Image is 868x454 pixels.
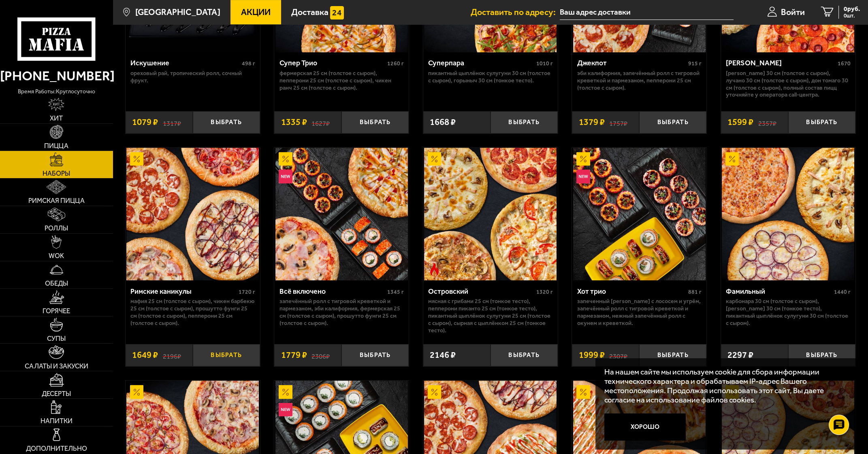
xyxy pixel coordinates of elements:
[536,288,552,295] span: 1320 г
[577,59,686,67] div: Джекпот
[341,344,409,366] button: Выбрать
[45,225,68,232] span: Роллы
[238,288,255,295] span: 1720 г
[279,385,292,398] img: Акционный
[577,298,702,327] p: Запеченный [PERSON_NAME] с лососем и угрём, Запечённый ролл с тигровой креветкой и пармезаном, Не...
[536,60,552,67] span: 1010 г
[837,60,850,67] span: 1670
[311,118,330,127] s: 1627 ₽
[387,288,404,295] span: 1345 г
[639,111,706,133] button: Выбрать
[130,298,255,327] p: Мафия 25 см (толстое с сыром), Чикен Барбекю 25 см (толстое с сыром), Прошутто Фунги 25 см (толст...
[130,385,143,398] img: Акционный
[609,118,627,127] s: 1757 ₽
[41,417,73,424] span: Напитки
[43,170,70,177] span: Наборы
[573,148,706,280] img: Хот трио
[560,5,734,20] input: Ваш адрес доставки
[130,59,240,67] div: Искушение
[576,152,590,166] img: Акционный
[279,170,292,183] img: Новинка
[604,413,686,441] button: Хорошо
[844,6,860,12] span: 0 руб.
[430,351,456,359] span: 2146 ₽
[291,8,328,16] span: Доставка
[275,148,408,280] img: Всё включено
[604,367,842,405] p: На нашем сайте мы используем cookie для сбора информации технического характера и обрабатываем IP...
[428,385,441,398] img: Акционный
[726,298,851,327] p: Карбонара 30 см (толстое с сыром), [PERSON_NAME] 30 см (тонкое тесто), Пикантный цыплёнок сулугун...
[162,351,181,359] s: 2196 ₽
[725,152,739,166] img: Акционный
[311,351,330,359] s: 2306 ₽
[579,118,605,127] span: 1379 ₽
[44,142,68,149] span: Пицца
[491,111,558,133] button: Выбрать
[50,115,63,122] span: Хит
[279,298,404,327] p: Запечённый ролл с тигровой креветкой и пармезаном, Эби Калифорния, Фермерская 25 см (толстое с сы...
[28,197,85,204] span: Римская пицца
[162,118,181,127] s: 1317 ₽
[471,8,560,16] span: Доставить по адресу:
[42,390,71,397] span: Десерты
[688,60,702,67] span: 915 г
[428,59,534,67] div: Суперпара
[576,385,590,398] img: Акционный
[727,351,753,359] span: 2297 ₽
[126,148,260,280] a: АкционныйРимские каникулы
[130,152,143,166] img: Акционный
[727,118,753,127] span: 1599 ₽
[279,287,385,296] div: Всё включено
[788,344,855,366] button: Выбрать
[130,287,237,296] div: Римские каникулы
[428,263,441,276] img: Острое блюдо
[428,152,441,166] img: Акционный
[726,70,851,99] p: [PERSON_NAME] 30 см (толстое с сыром), Лучано 30 см (толстое с сыром), Дон Томаго 30 см (толстое ...
[132,351,158,359] span: 1649 ₽
[572,148,706,280] a: АкционныйНовинкаХот трио
[274,148,409,280] a: АкционныйНовинкаВсё включено
[428,70,553,84] p: Пикантный цыплёнок сулугуни 30 см (толстое с сыром), Горыныч 30 см (тонкое тесто).
[279,403,292,416] img: Новинка
[428,287,534,296] div: Островский
[609,351,627,359] s: 2307 ₽
[758,118,776,127] s: 2357 ₽
[126,148,259,280] img: Римские каникулы
[726,287,832,296] div: Фамильный
[424,148,557,280] img: Островский
[577,287,686,296] div: Хот трио
[428,298,553,334] p: Мясная с грибами 25 см (тонкое тесто), Пепперони Пиканто 25 см (тонкое тесто), Пикантный цыплёнок...
[721,148,855,280] a: АкционныйФамильный
[49,252,64,259] span: WOK
[341,111,409,133] button: Выбрать
[430,118,456,127] span: 1668 ₽
[281,118,307,127] span: 1335 ₽
[241,8,271,16] span: Акции
[781,8,805,16] span: Войти
[491,344,558,366] button: Выбрать
[423,148,558,280] a: АкционныйОстрое блюдоОстровский
[279,152,292,166] img: Акционный
[45,280,68,287] span: Обеды
[279,70,404,92] p: Фермерская 25 см (толстое с сыром), Пепперони 25 см (толстое с сыром), Чикен Ранч 25 см (толстое ...
[688,288,702,295] span: 881 г
[844,13,860,18] span: 0 шт.
[130,70,255,84] p: Ореховый рай, Тропический ролл, Сочный фрукт.
[577,70,702,92] p: Эби Калифорния, Запечённый ролл с тигровой креветкой и пармезаном, Пепперони 25 см (толстое с сыр...
[722,148,854,280] img: Фамильный
[330,6,343,19] img: 15daf4d41897b9f0e9f617042186c801.svg
[47,335,66,342] span: Супы
[241,60,255,67] span: 498 г
[726,59,836,67] div: [PERSON_NAME]
[788,111,855,133] button: Выбрать
[576,170,590,183] img: Новинка
[135,8,220,16] span: [GEOGRAPHIC_DATA]
[26,445,87,452] span: Дополнительно
[132,118,158,127] span: 1079 ₽
[25,363,88,370] span: Салаты и закуски
[193,111,260,133] button: Выбрать
[281,351,307,359] span: 1779 ₽
[639,344,706,366] button: Выбрать
[387,60,404,67] span: 1260 г
[279,59,385,67] div: Супер Трио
